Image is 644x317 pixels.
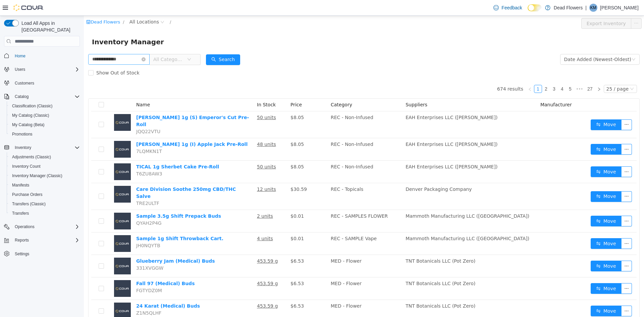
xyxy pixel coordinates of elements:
span: / [39,4,40,9]
span: Mammoth Manufacturing LLC ([GEOGRAPHIC_DATA]) [322,198,445,203]
span: $8.05 [207,99,220,104]
td: REC - Non-Infused [244,122,319,145]
u: 12 units [173,171,192,176]
a: My Catalog (Beta) [9,121,47,129]
button: Inventory Count [7,162,83,171]
i: icon: down [546,71,550,76]
button: icon: swapMove [507,222,538,233]
button: icon: ellipsis [547,2,558,13]
li: Next Page [511,69,519,77]
span: Mammoth Manufacturing LLC ([GEOGRAPHIC_DATA]) [322,220,445,225]
span: 7LQMKN1T [52,133,78,138]
li: 5 [482,69,490,77]
li: 4 [474,69,482,77]
a: TICAL 1g Sherbet Cake Pre-Roll [52,148,135,154]
button: Adjustments (Classic) [7,152,83,162]
div: 25 / page [523,69,545,77]
button: Catalog [1,92,83,101]
span: My Catalog (Beta) [12,122,45,127]
a: Manifests [9,181,32,189]
img: Sample 3.5g Shift Prepack Buds placeholder [30,197,47,214]
span: $6.53 [207,265,220,270]
span: ••• [490,69,501,77]
span: Users [12,65,80,73]
span: TNT Botanicals LLC (Pot Zero) [322,287,391,293]
td: REC - SAMPLE Vape [244,217,319,239]
i: icon: right [513,71,517,75]
button: Operations [1,222,83,231]
i: icon: down [103,42,107,46]
button: Purchase Orders [7,190,83,199]
td: REC - SAMPLES FLOWER [244,194,319,217]
span: Classification (Classic) [12,103,53,109]
button: Customers [1,78,83,88]
a: Glueberry Jam (Medical) Buds [52,243,131,248]
li: Previous Page [442,69,450,77]
button: My Catalog (Beta) [7,120,83,129]
p: Dead Flowers [554,4,583,12]
a: 24 Karat (Medical) Buds [52,287,116,293]
td: MED - Flower [244,284,319,307]
span: Inventory Count [12,164,41,169]
span: $0.01 [207,198,220,203]
span: Inventory [12,144,80,152]
span: Manufacturer [457,86,488,92]
img: Jack Herer 1g (I) Apple Jack Pre-Roll placeholder [30,125,47,142]
a: Sample 1g Shift Throwback Cart. [52,220,140,225]
span: Settings [15,251,29,257]
span: QYAH2P4G [52,205,78,210]
a: Transfers [9,209,32,217]
img: Glueberry Jam (Medical) Buds placeholder [30,242,47,259]
i: icon: close-circle [58,42,62,46]
button: icon: searchSearch [122,39,156,49]
a: Customers [12,79,37,87]
span: Purchase Orders [9,191,80,199]
span: Inventory Manager [8,21,84,32]
span: Denver Packaging Company [322,171,388,176]
a: 3 [467,69,474,77]
u: 453.59 g [173,243,194,248]
a: Transfers (Classic) [9,200,48,208]
span: Settings [12,250,80,258]
a: 4 [475,69,482,77]
span: Price [207,86,218,92]
span: Suppliers [322,86,343,92]
span: JH0NQYTB [52,227,76,232]
i: icon: down [548,42,552,46]
p: [PERSON_NAME] [600,4,639,12]
input: Dark Mode [528,4,542,11]
a: Inventory Count [9,162,43,170]
span: Classification (Classic) [9,102,80,110]
span: / [86,4,87,9]
td: REC - Topicals [244,167,319,194]
span: Category [247,86,268,92]
a: Feedback [491,1,525,14]
li: 3 [466,69,474,77]
button: Classification (Classic) [7,101,83,111]
span: Reports [12,236,80,244]
span: Catalog [15,94,29,99]
a: icon: shopDead Flowers [2,4,36,9]
button: icon: swapMove [507,200,538,211]
td: MED - Flower [244,262,319,284]
span: Reports [15,237,29,243]
button: icon: ellipsis [537,128,548,139]
button: Transfers (Classic) [7,199,83,209]
span: Show Out of Stock [10,54,58,60]
span: $6.53 [207,243,220,248]
button: icon: ellipsis [537,222,548,233]
span: Inventory [15,145,31,150]
img: Care Division Soothe 250mg CBD/THC Salve placeholder [30,170,47,187]
span: Catalog [12,93,80,101]
button: Operations [12,223,37,231]
span: Transfers [12,211,29,216]
span: $6.53 [207,287,220,293]
span: My Catalog (Classic) [9,111,80,119]
button: icon: ellipsis [537,267,548,278]
i: icon: shop [2,4,7,8]
a: Promotions [9,130,35,138]
span: Inventory Manager (Classic) [12,173,62,178]
span: KM [590,4,596,12]
span: EAH Enterprises LLC ([PERSON_NAME]) [322,148,414,154]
